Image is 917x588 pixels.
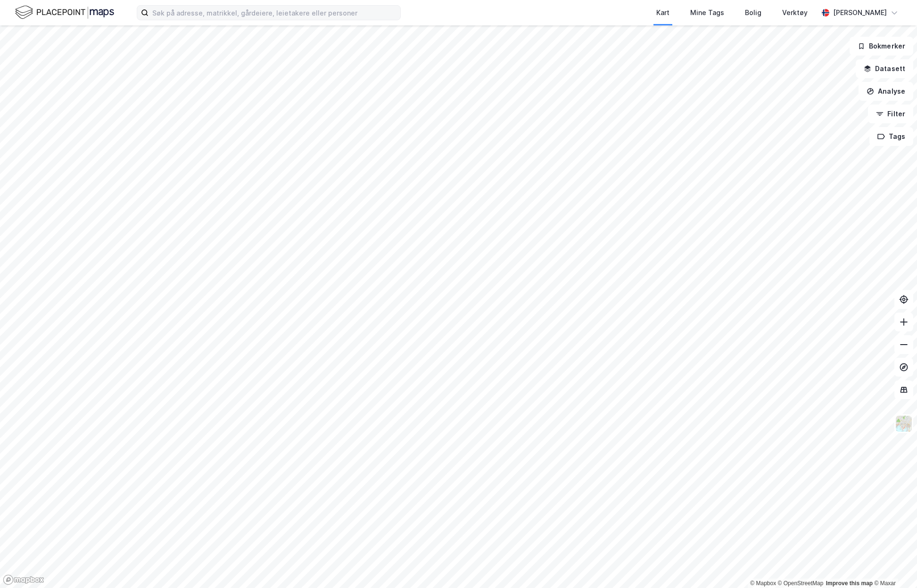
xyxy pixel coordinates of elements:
[870,543,917,588] div: Kontrollprogram for chat
[833,7,887,18] div: [PERSON_NAME]
[149,6,400,20] input: Søk på adresse, matrikkel, gårdeiere, leietakere eller personer
[3,574,44,585] a: Mapbox homepage
[690,7,724,18] div: Mine Tags
[856,59,913,78] button: Datasett
[656,7,669,18] div: Kart
[869,127,913,146] button: Tags
[859,82,913,101] button: Analyse
[778,580,824,587] a: OpenStreetMap
[850,37,913,56] button: Bokmerker
[782,7,808,18] div: Verktøy
[750,580,776,587] a: Mapbox
[826,580,873,587] a: Improve this map
[868,105,913,123] button: Filter
[895,415,913,433] img: Z
[15,4,114,21] img: logo.f888ab2527a4732fd821a326f86c7f29.svg
[745,7,761,18] div: Bolig
[870,543,917,588] iframe: Chat Widget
